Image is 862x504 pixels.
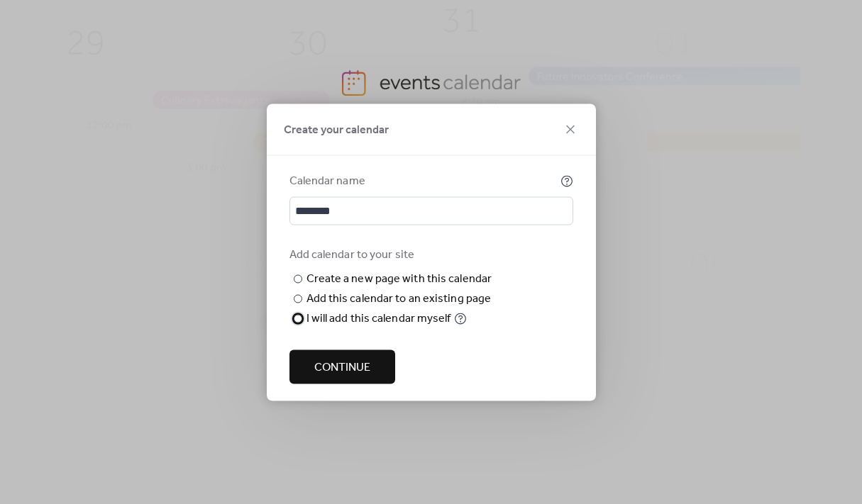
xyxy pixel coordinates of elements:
[289,349,395,383] button: Continue
[306,270,492,287] div: Create a new page with this calendar
[306,290,492,307] div: Add this calendar to an existing page
[289,172,558,189] div: Calendar name
[289,246,570,263] div: Add calendar to your site
[284,121,389,138] span: Create your calendar
[314,359,370,376] span: Continue
[306,310,451,327] div: I will add this calendar myself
